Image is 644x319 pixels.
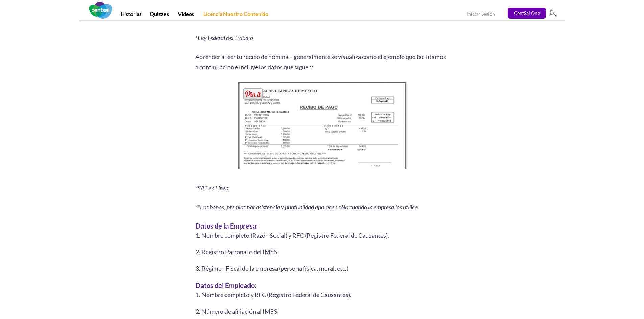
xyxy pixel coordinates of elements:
[508,8,546,19] a: CentSai One
[195,204,419,211] i: **Los bonos, premios por asistencia y puntualidad aparecen sólo cuando la empresa los utilice.
[195,52,449,72] p: Aprender a leer tu recibo de nómina – generalmente se visualiza como el ejemplo que facilitamos a...
[195,185,229,192] i: *SAT en Línea
[195,34,253,42] i: *Ley Federal del Trabajo
[201,264,449,273] li: Régimen Fiscal de la empresa (persona física, moral, etc.)
[146,10,173,20] a: Quizzes
[201,231,449,240] li: Nombre completo (Razón Social) y RFC (Registro Federal de Causantes).
[201,290,449,299] li: Nombre completo y RFC (Registro Federal de Causantes).
[195,221,449,231] h3: Datos de la Empresa:
[199,10,272,20] a: Licencia Nuestro Contenido
[467,11,495,18] a: Iniciar Sesión
[174,10,198,20] a: Videos
[201,307,449,316] li: Número de afiliación al IMSS.
[117,10,146,20] a: Historias
[201,247,449,256] li: Registro Patronal o del IMSS.
[89,2,112,19] img: CentSai
[195,280,449,290] h3: Datos del Empleado:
